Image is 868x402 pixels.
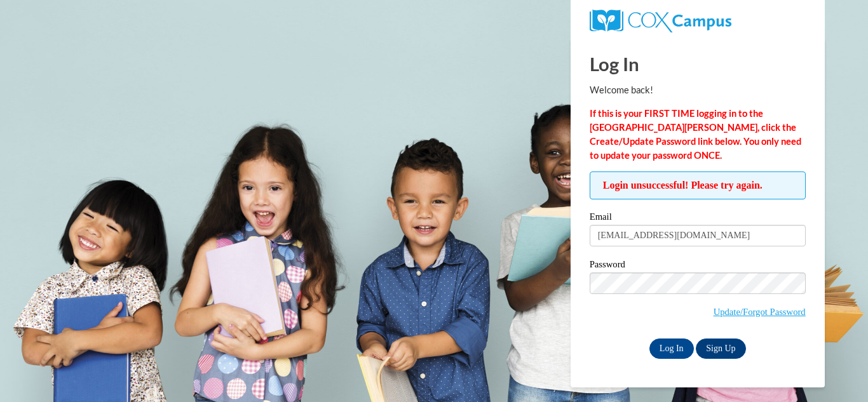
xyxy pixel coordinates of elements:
h1: Log In [590,51,806,77]
strong: If this is your FIRST TIME logging in to the [GEOGRAPHIC_DATA][PERSON_NAME], click the Create/Upd... [590,108,801,161]
label: Email [590,212,806,225]
a: Sign Up [696,338,745,359]
input: Log In [649,338,694,359]
a: Update/Forgot Password [714,307,806,317]
label: Password [590,260,806,272]
span: Login unsuccessful! Please try again. [590,171,806,199]
a: COX Campus [590,15,731,25]
p: Welcome back! [590,83,806,97]
img: COX Campus [590,10,731,32]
